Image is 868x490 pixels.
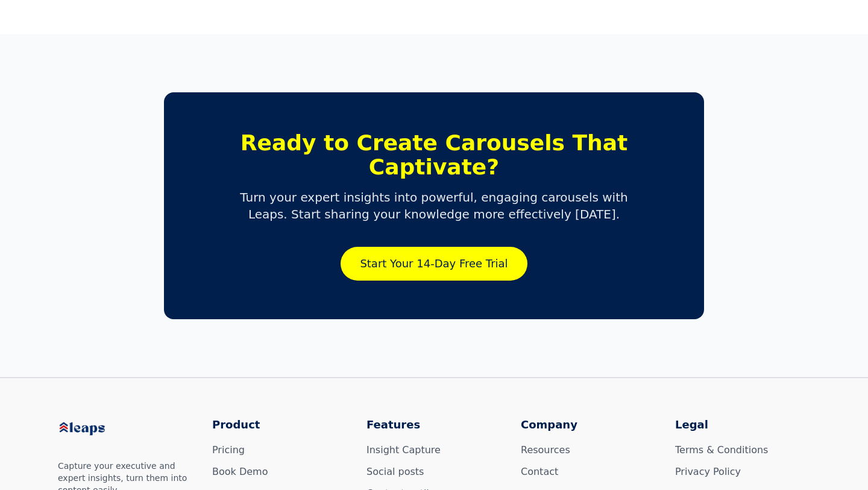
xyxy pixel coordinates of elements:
[675,444,768,456] a: Terms & Conditions
[366,466,424,477] a: Social posts
[675,416,810,433] h3: Legal
[212,466,268,477] a: Book Demo
[231,189,637,223] p: Turn your expert insights into powerful, engaging carousels with Leaps. Start sharing your knowle...
[58,416,130,441] img: Leaps
[521,466,558,477] a: Contact
[212,444,245,456] a: Pricing
[203,131,665,179] h2: Ready to Create Carousels That Captivate?
[675,466,741,477] a: Privacy Policy
[341,247,527,281] a: Start Your 14-Day Free Trial
[366,444,441,456] a: Insight Capture
[521,444,570,456] a: Resources
[366,416,502,433] h3: Features
[212,416,347,433] h3: Product
[521,416,656,433] h3: Company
